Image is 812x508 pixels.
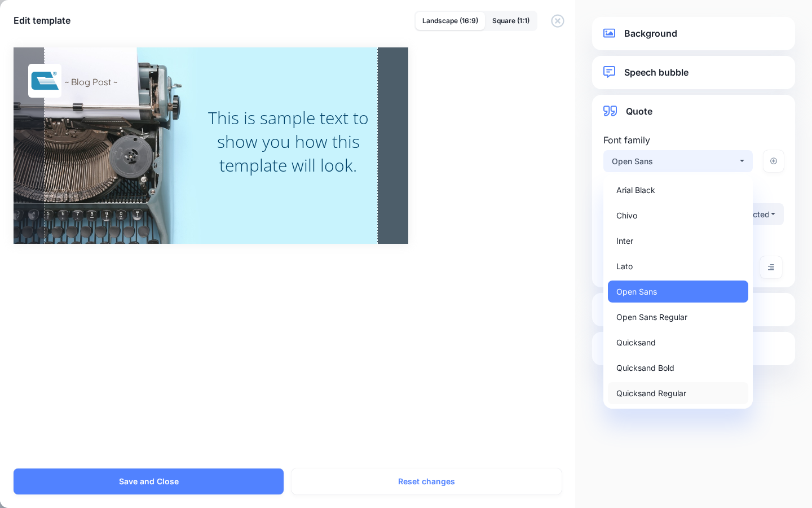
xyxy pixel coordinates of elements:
a: Landscape (16:9) [416,12,485,30]
span: Chivo [616,209,637,222]
button: Open Sans [603,150,753,172]
label: Font family [603,133,753,147]
a: Square (1:1) [486,12,536,30]
span: ~ Blog Post ~ [65,75,117,90]
h5: Edit template [14,14,70,27]
button: Reset changes [292,468,562,494]
span: Quicksand Bold [616,361,674,375]
button: Save and Close [14,468,284,494]
span: Lato [616,260,633,273]
a: Background [603,26,784,41]
a: Quote [603,104,784,119]
div: Open Sans [612,155,738,168]
div: This is sample text to show you how this template will look. [196,106,380,177]
span: Open Sans [616,285,657,299]
span: Inter [616,234,633,248]
span: Quicksand Regular [616,387,686,400]
span: Quicksand [616,336,656,349]
a: Speech bubble [603,65,784,80]
span: Arial Black [616,183,655,197]
span: Open Sans Regular [616,310,687,324]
